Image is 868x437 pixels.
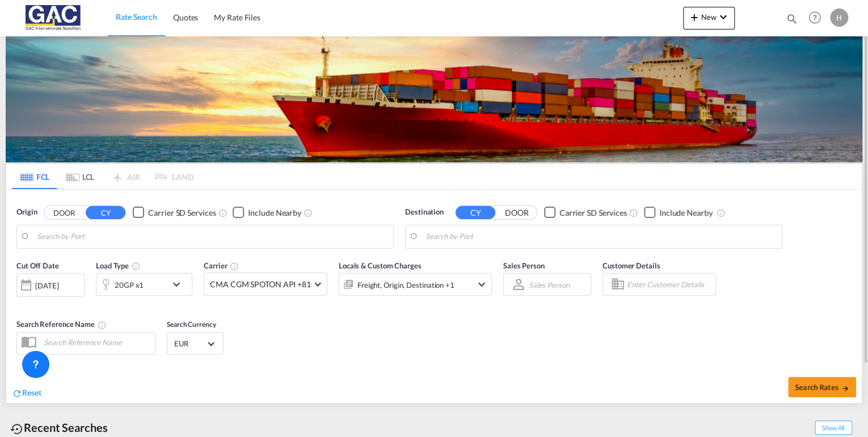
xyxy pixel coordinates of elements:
span: Destination [405,207,444,218]
span: EUR [174,338,206,348]
span: Reset [22,388,41,397]
md-select: Select Currency: € EUREuro [173,335,217,352]
md-icon: Unchecked: Ignores neighbouring ports when fetching rates.Checked : Includes neighbouring ports w... [304,208,313,217]
span: New [688,12,730,22]
div: [DATE] [16,273,85,297]
button: DOOR [44,206,84,219]
md-tab-item: LCL [57,164,103,189]
md-icon: icon-chevron-down [717,10,730,24]
span: Rate Search [116,12,157,22]
div: icon-refreshReset [12,387,41,400]
md-checkbox: Checkbox No Ink [544,207,627,218]
span: CMA CGM SPOTON API +81 [210,279,311,290]
div: 20GP x1 [115,277,144,293]
md-datepicker: Select [16,296,25,311]
div: Include Nearby [248,207,301,218]
div: icon-magnify [786,12,798,30]
md-icon: The selected Trucker/Carrierwill be displayed in the rate results If the rates are from another f... [230,262,239,271]
button: CY [456,206,495,219]
img: LCL+%26+FCL+BACKGROUND.png [6,36,862,162]
md-icon: Unchecked: Ignores neighbouring ports when fetching rates.Checked : Includes neighbouring ports w... [716,208,725,217]
div: Freight Origin Destination Factory Stuffingicon-chevron-down [339,273,492,296]
div: Carrier SD Services [148,207,216,218]
md-icon: Your search will be saved by the below given name [98,321,107,330]
md-icon: Unchecked: Search for CY (Container Yard) services for all selected carriers.Checked : Search for... [218,208,227,217]
span: Sales Person [503,261,545,270]
div: Origin DOOR CY Checkbox No InkUnchecked: Search for CY (Container Yard) services for all selected... [6,190,862,403]
span: Carrier [204,261,239,270]
button: CY [86,206,125,219]
span: Customer Details [602,261,660,270]
md-icon: Unchecked: Search for CY (Container Yard) services for all selected carriers.Checked : Search for... [629,208,638,217]
div: [DATE] [35,280,58,291]
span: Search Currency [167,320,216,329]
span: My Rate Files [214,12,260,22]
md-icon: icon-information-outline [132,262,141,271]
input: Search Reference Name [38,334,155,351]
md-icon: icon-plus 400-fg [688,10,701,24]
span: Quotes [173,12,198,22]
div: Help [805,8,830,28]
input: Search by Port [37,228,387,245]
md-select: Sales Person [528,276,571,293]
div: 20GP x1icon-chevron-down [96,273,192,296]
button: Search Ratesicon-arrow-right [788,377,856,397]
md-icon: icon-refresh [12,388,22,398]
span: Origin [16,207,37,218]
md-checkbox: Checkbox No Ink [133,207,216,218]
md-icon: icon-backup-restore [10,422,24,436]
div: Carrier SD Services [559,207,627,218]
div: Freight Origin Destination Factory Stuffing [357,277,454,293]
md-icon: icon-chevron-down [475,278,488,291]
span: Search Reference Name [16,320,107,329]
span: Search Rates [795,383,849,392]
md-checkbox: Checkbox No Ink [644,207,713,218]
span: Cut Off Date [16,261,59,270]
div: Include Nearby [659,207,713,218]
div: H [830,9,848,27]
button: icon-plus 400-fgNewicon-chevron-down [683,7,735,30]
md-checkbox: Checkbox No Ink [233,207,301,218]
button: DOOR [497,206,537,219]
span: Locals & Custom Charges [339,261,422,270]
md-pagination-wrapper: Use the left and right arrow keys to navigate between tabs [12,164,193,189]
md-icon: icon-chevron-down [170,278,189,291]
span: Show All [815,421,852,435]
img: 9f305d00dc7b11eeb4548362177db9c3.png [17,5,94,31]
span: Load Type [96,261,141,270]
input: Enter Customer Details [627,276,712,293]
md-icon: icon-arrow-right [841,384,849,392]
span: Help [805,8,824,27]
md-icon: icon-magnify [786,12,798,25]
md-tab-item: FCL [12,164,57,189]
input: Search by Port [425,228,776,245]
